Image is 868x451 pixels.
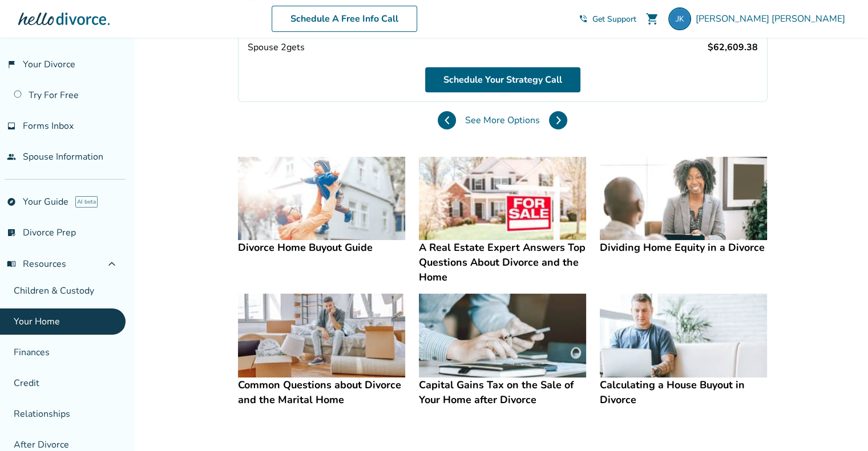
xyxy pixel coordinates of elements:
[7,60,16,69] span: flag_2
[708,41,758,54] div: $62,609.38
[7,259,16,269] span: menu_book
[238,294,405,407] a: Common Questions about Divorce and the Marital HomeCommon Questions about Divorce and the Marital...
[419,157,586,241] img: A Real Estate Expert Answers Top Questions About Divorce and the Home
[592,14,636,25] span: Get Support
[238,294,405,377] img: Common Questions about Divorce and the Marital Home
[238,157,405,241] img: Divorce Home Buyout Guide
[7,197,16,206] span: explore
[7,228,16,237] span: list_alt_check
[238,377,405,407] h4: Common Questions about Divorce and the Marital Home
[579,14,588,23] span: phone_in_talk
[600,157,767,255] a: Dividing Home Equity in a DivorceDividing Home Equity in a Divorce
[600,294,767,407] a: Calculating a House Buyout in DivorceCalculating a House Buyout in Divorce
[248,41,305,54] div: Spouse 2 gets
[23,120,74,132] span: Forms Inbox
[272,6,417,32] a: Schedule A Free Info Call
[600,157,767,241] img: Dividing Home Equity in a Divorce
[7,121,16,131] span: inbox
[600,377,767,407] h4: Calculating a House Buyout in Divorce
[419,377,586,407] h4: Capital Gains Tax on the Sale of Your Home after Divorce
[7,152,16,161] span: people
[419,294,586,407] a: Capital Gains Tax on the Sale of Your Home after DivorceCapital Gains Tax on the Sale of Your Hom...
[7,258,66,270] span: Resources
[425,67,580,92] a: Schedule Your Strategy Call
[419,240,586,285] h4: A Real Estate Expert Answers Top Questions About Divorce and the Home
[696,13,850,25] span: [PERSON_NAME] [PERSON_NAME]
[238,240,405,255] h4: Divorce Home Buyout Guide
[579,14,636,25] a: phone_in_talkGet Support
[600,240,767,255] h4: Dividing Home Equity in a Divorce
[465,114,540,127] span: See More Options
[645,12,659,26] span: shopping_cart
[75,196,98,208] span: AI beta
[238,157,405,255] a: Divorce Home Buyout GuideDivorce Home Buyout Guide
[105,257,119,271] span: expand_less
[419,157,586,285] a: A Real Estate Expert Answers Top Questions About Divorce and the HomeA Real Estate Expert Answers...
[600,294,767,377] img: Calculating a House Buyout in Divorce
[811,396,868,451] iframe: Chat Widget
[419,294,586,377] img: Capital Gains Tax on the Sale of Your Home after Divorce
[668,7,691,30] img: jeffreykania@gmail.com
